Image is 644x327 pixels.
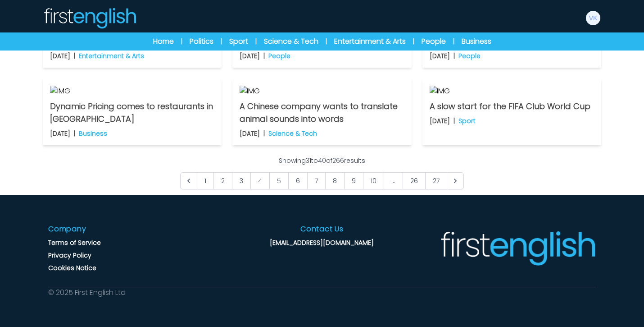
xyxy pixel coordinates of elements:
[48,238,101,247] a: Terms of Service
[334,36,406,47] a: Entertainment & Arts
[240,129,260,138] p: [DATE]
[180,156,464,189] nav: Pagination Navigation
[458,51,481,60] p: People
[50,129,70,138] p: [DATE]
[79,129,107,138] p: Business
[50,100,214,125] p: Dynamic Pricing comes to restaurants in [GEOGRAPHIC_DATA]
[43,7,136,29] img: Logo
[422,36,446,47] a: People
[439,230,596,266] img: Company Logo
[240,51,260,60] p: [DATE]
[240,86,404,97] img: IMG
[213,172,232,189] a: Go to page 2
[79,51,144,60] p: Entertainment & Arts
[413,37,414,46] span: |
[255,37,257,46] span: |
[263,129,265,138] b: |
[74,51,75,60] b: |
[50,51,70,60] p: [DATE]
[181,37,182,46] span: |
[229,36,248,47] a: Sport
[270,238,374,247] a: [EMAIL_ADDRESS][DOMAIN_NAME]
[430,100,594,113] p: A slow start for the FIFA Club World Cup
[250,172,270,189] span: 4
[332,156,344,165] span: 266
[422,78,601,145] a: IMG A slow start for the FIFA Club World Cup [DATE] | Sport
[430,86,594,97] img: IMG
[454,116,455,125] b: |
[288,172,308,189] a: Go to page 6
[232,78,411,145] a: IMG A Chinese company wants to translate animal sounds into words [DATE] | Science & Tech
[430,51,450,60] p: [DATE]
[190,36,213,47] a: Politics
[43,78,222,145] a: IMG Dynamic Pricing comes to restaurants in [GEOGRAPHIC_DATA] [DATE] | Business
[221,37,222,46] span: |
[264,36,318,47] a: Science & Tech
[268,51,290,60] p: People
[454,51,455,60] b: |
[363,172,384,189] a: Go to page 10
[430,116,450,125] p: [DATE]
[458,116,476,125] p: Sport
[300,224,344,235] h3: Contact Us
[307,172,326,189] a: Go to page 7
[50,86,214,97] img: IMG
[462,36,491,47] a: Business
[48,263,96,272] a: Cookies Notice
[279,156,365,165] p: Showing to of results
[197,172,214,189] a: Go to page 1
[153,36,174,47] a: Home
[447,172,464,189] a: Next &raquo;
[263,51,265,60] b: |
[344,172,363,189] a: Go to page 9
[586,11,600,25] img: Vanessa Nicole Krol
[318,156,326,165] span: 40
[268,129,317,138] p: Science & Tech
[240,100,404,125] p: A Chinese company wants to translate animal sounds into words
[384,172,403,189] span: ...
[180,172,197,189] a: &laquo; Previous
[306,156,311,165] span: 31
[48,287,126,298] p: © 2025 First English Ltd
[425,172,447,189] a: Go to page 27
[453,37,454,46] span: |
[403,172,426,189] a: Go to page 26
[326,37,327,46] span: |
[325,172,345,189] a: Go to page 8
[269,172,289,189] a: Go to page 5
[74,129,75,138] b: |
[48,224,86,235] h3: Company
[232,172,251,189] a: Go to page 3
[48,251,91,260] a: Privacy Policy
